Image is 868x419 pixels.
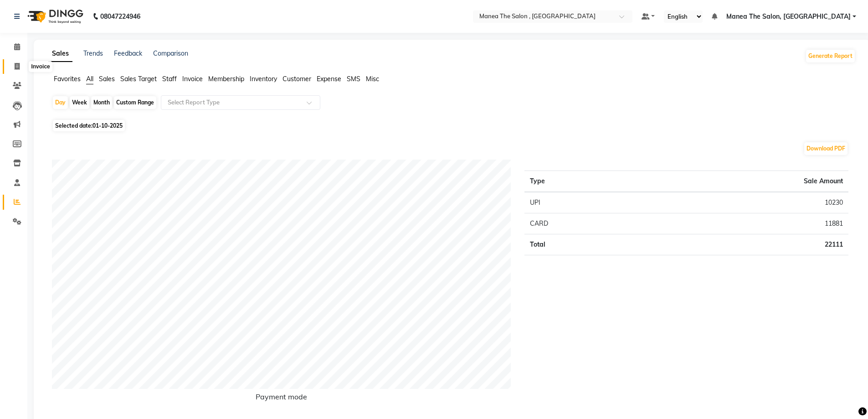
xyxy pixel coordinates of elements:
[91,96,112,109] div: Month
[317,75,341,83] span: Expense
[208,75,244,83] span: Membership
[162,75,177,83] span: Staff
[100,4,140,29] b: 08047224946
[726,12,851,21] span: Manea The Salon, [GEOGRAPHIC_DATA]
[23,4,86,29] img: logo
[804,142,847,155] button: Download PDF
[644,171,848,192] th: Sale Amount
[524,234,643,255] td: Total
[52,393,511,405] h6: Payment mode
[644,234,848,255] td: 22111
[54,75,81,83] span: Favorites
[114,49,142,57] a: Feedback
[29,61,52,72] div: Invoice
[282,75,311,83] span: Customer
[153,49,188,57] a: Comparison
[524,171,643,192] th: Type
[250,75,277,83] span: Inventory
[524,192,643,213] td: UPI
[120,75,157,83] span: Sales Target
[92,122,123,129] span: 01-10-2025
[114,96,156,109] div: Custom Range
[48,46,72,62] a: Sales
[70,96,89,109] div: Week
[83,49,103,57] a: Trends
[86,75,93,83] span: All
[806,50,855,62] button: Generate Report
[347,75,360,83] span: SMS
[644,213,848,234] td: 11881
[182,75,203,83] span: Invoice
[53,96,68,109] div: Day
[524,213,643,234] td: CARD
[366,75,379,83] span: Misc
[644,192,848,213] td: 10230
[53,120,125,131] span: Selected date:
[99,75,115,83] span: Sales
